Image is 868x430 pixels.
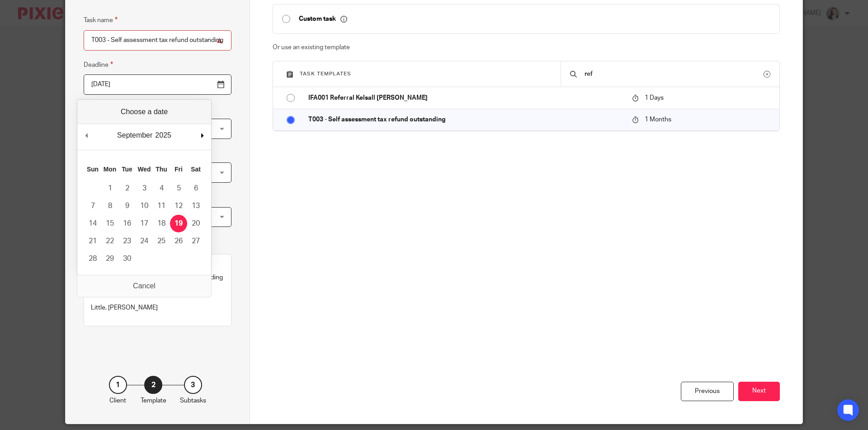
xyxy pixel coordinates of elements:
button: 19 [170,215,187,232]
button: 9 [118,197,136,215]
p: T003 - Self assessment tax refund outstanding [91,273,224,282]
label: Task name [84,15,118,25]
div: 2 [144,376,162,394]
button: 25 [153,232,170,250]
abbr: Friday [175,166,183,173]
p: Or use an existing template [273,43,780,52]
button: 7 [84,197,101,215]
div: 1 [109,376,127,394]
abbr: Saturday [191,166,201,173]
p: Client [91,291,224,299]
button: Next Month [198,129,207,142]
p: Custom task [299,15,347,23]
div: 2025 [154,129,173,142]
abbr: Monday [104,166,116,173]
button: 11 [153,197,170,215]
button: 30 [118,250,136,268]
span: 1 Days [645,95,664,101]
p: Template [141,396,166,405]
button: 27 [187,232,204,250]
p: T003 - Self assessment tax refund outstanding [308,115,623,124]
span: Task templates [300,71,351,76]
button: Previous Month [82,129,91,142]
button: 29 [101,250,118,268]
button: 20 [187,215,204,232]
button: 18 [153,215,170,232]
button: 22 [101,232,118,250]
button: 6 [187,180,204,197]
button: 15 [101,215,118,232]
button: 21 [84,232,101,250]
button: 16 [118,215,136,232]
div: 3 [184,376,202,394]
button: 5 [170,180,187,197]
div: Previous [681,382,734,401]
button: 23 [118,232,136,250]
button: 8 [101,197,118,215]
button: 17 [136,215,153,232]
button: Next [738,382,780,401]
button: 13 [187,197,204,215]
button: 4 [153,180,170,197]
button: 26 [170,232,187,250]
button: 14 [84,215,101,232]
p: Client [109,396,126,405]
div: September [116,129,154,142]
button: 3 [136,180,153,197]
input: Use the arrow keys to pick a date [84,74,231,95]
input: Task name [84,30,231,51]
button: 12 [170,197,187,215]
abbr: Wednesday [137,166,151,173]
button: 1 [101,180,118,197]
button: 10 [136,197,153,215]
abbr: Thursday [156,166,167,173]
p: Subtasks [180,396,206,405]
input: Search... [584,69,764,79]
p: Little, [PERSON_NAME] [91,303,224,312]
button: 24 [136,232,153,250]
button: 28 [84,250,101,268]
span: 1 Months [645,116,671,123]
abbr: Tuesday [122,166,132,173]
abbr: Sunday [87,166,99,173]
label: Deadline [84,60,113,70]
p: IFA001 Referral Kelsall [PERSON_NAME] [308,93,623,102]
button: 2 [118,180,136,197]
